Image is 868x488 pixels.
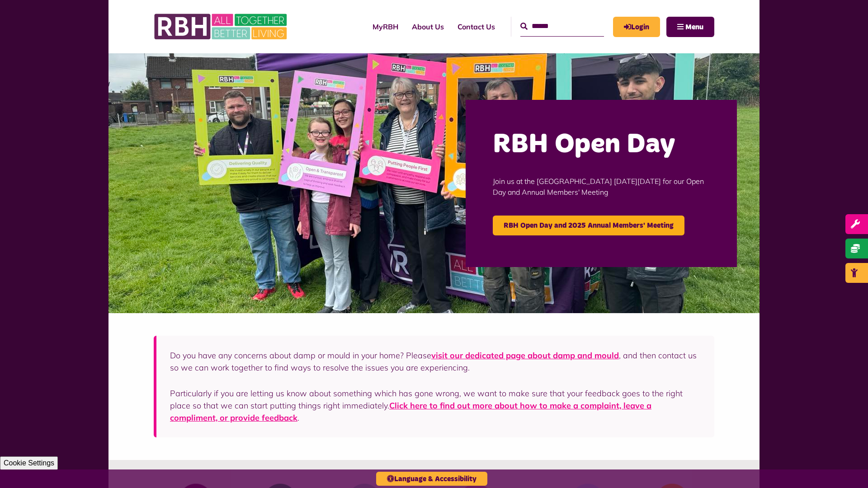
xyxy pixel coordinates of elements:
[451,14,502,39] a: Contact Us
[493,127,710,162] h2: RBH Open Day
[405,14,451,39] a: About Us
[666,17,714,37] button: Navigation
[493,162,710,211] p: Join us at the [GEOGRAPHIC_DATA] [DATE][DATE] for our Open Day and Annual Members' Meeting
[685,23,703,31] span: Menu
[613,17,660,37] a: MyRBH
[170,387,701,424] p: Particularly if you are letting us know about something which has gone wrong, we want to make sur...
[431,350,619,361] a: visit our dedicated page about damp and mould
[108,53,759,313] img: Image (22)
[170,400,651,423] a: Click here to find out more about how to make a complaint, leave a compliment, or provide feedback
[493,216,684,235] a: RBH Open Day and 2025 Annual Members' Meeting
[170,349,701,374] p: Do you have any concerns about damp or mould in your home? Please , and then contact us so we can...
[366,14,405,39] a: MyRBH
[376,472,487,486] button: Language & Accessibility
[154,9,289,44] img: RBH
